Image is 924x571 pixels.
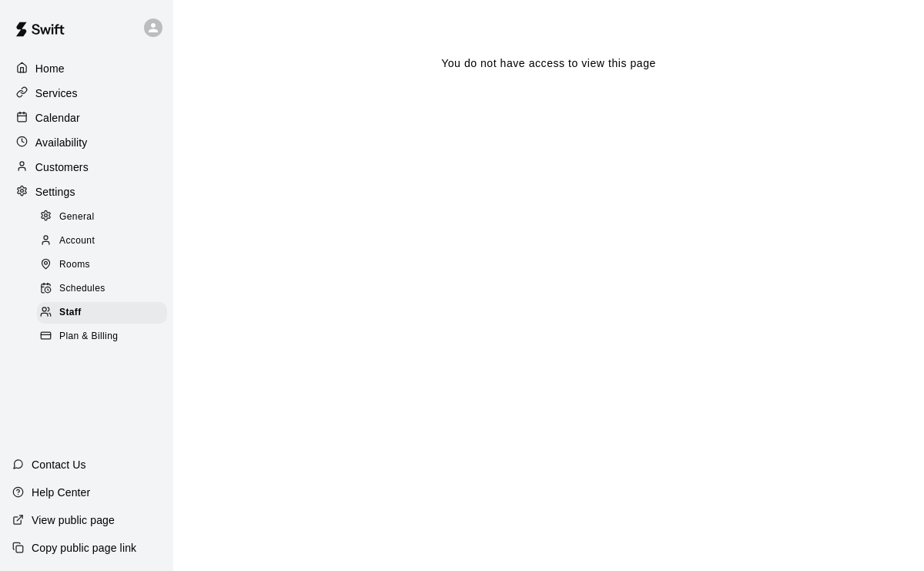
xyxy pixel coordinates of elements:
[35,184,75,200] p: Settings
[59,281,105,297] span: Schedules
[35,86,78,101] p: Services
[32,512,115,528] p: View public page
[12,131,161,154] a: Availability
[32,457,86,472] p: Contact Us
[37,207,167,228] div: General
[35,61,65,76] p: Home
[37,301,173,325] a: Staff
[37,229,173,253] a: Account
[12,57,161,80] a: Home
[59,329,118,344] span: Plan & Billing
[37,254,173,277] a: Rooms
[35,160,89,175] p: Customers
[37,277,173,301] a: Schedules
[441,55,656,72] p: You do not have access to view this page
[37,254,167,276] div: Rooms
[35,110,80,126] p: Calendar
[12,180,161,203] a: Settings
[37,325,173,349] a: Plan & Billing
[37,230,167,252] div: Account
[12,82,161,105] a: Services
[37,302,167,324] div: Staff
[59,233,95,249] span: Account
[59,257,90,273] span: Rooms
[12,106,161,129] a: Calendar
[12,156,161,179] a: Customers
[59,305,82,321] span: Staff
[32,540,136,556] p: Copy public page link
[37,205,173,229] a: General
[59,210,95,225] span: General
[37,326,167,348] div: Plan & Billing
[37,278,167,300] div: Schedules
[32,485,90,500] p: Help Center
[35,135,88,150] p: Availability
